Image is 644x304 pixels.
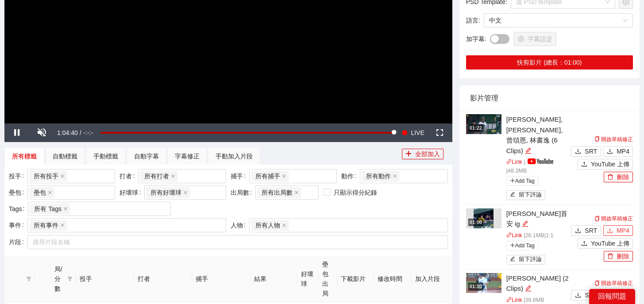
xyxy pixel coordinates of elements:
[506,158,569,176] p: | | 48.3 MB
[144,171,169,181] span: 所有打者
[428,123,452,142] button: Fullscreen
[76,256,134,302] th: 投手
[594,281,600,286] span: copy
[29,123,54,142] button: Unmute
[506,159,522,165] a: linkLink
[506,231,569,240] p: | 26.1 MB | 1:1
[594,280,633,286] a: 開啟草稿修正
[282,223,286,227] span: close
[571,290,601,300] button: downloadSRT
[48,190,52,195] span: close
[466,34,486,44] span: 加字幕 :
[297,256,319,302] th: 好壞球
[525,285,532,292] span: edit
[506,232,512,238] span: link
[591,239,629,248] span: YouTube 上傳
[468,283,483,290] div: 01:10
[319,256,337,302] th: 壘包出局
[528,158,553,164] img: yt_logo_rgb_light.a676ea31.png
[525,283,532,294] div: 編輯
[607,227,613,235] span: download
[120,185,144,200] label: 好壞球
[578,159,633,169] button: uploadYouTube 上傳
[93,151,118,161] div: 手動標籤
[258,187,301,198] span: 所有出局數
[575,292,581,299] span: download
[468,219,483,226] div: 01:00
[337,256,374,302] th: 下載影片
[100,132,394,134] div: Progress Bar
[12,151,37,161] div: 所有標籤
[24,276,33,281] span: filter
[578,238,633,249] button: uploadYouTube 上傳
[589,289,635,304] div: 回報問題
[150,188,181,197] span: 所有好壞球
[60,223,65,227] span: close
[393,174,397,178] span: close
[251,256,297,302] th: 結果
[510,178,515,183] span: plus
[594,136,600,142] span: copy
[4,123,29,142] button: Pause
[134,151,159,161] div: 自動字幕
[571,146,601,157] button: downloadSRT
[514,32,556,46] button: setting字幕設定
[405,150,412,158] span: plus
[607,148,613,155] span: download
[231,185,255,200] label: 出局數
[506,241,538,250] span: Add Tag
[9,169,27,183] label: 投手
[183,190,188,195] span: close
[9,202,28,216] label: Tags
[594,215,633,222] a: 開啟草稿修正
[474,208,494,228] img: 2939c5d1-fda5-4119-a674-fdc8a041be33.jpg
[134,256,192,302] th: 打者
[607,253,613,260] span: delete
[341,169,360,183] label: 動作
[468,124,483,132] div: 01:22
[330,188,381,197] span: 只顯示得分紀錄
[594,216,600,221] span: copy
[591,159,629,169] span: YouTube 上傳
[575,148,581,155] span: download
[604,251,633,262] button: delete刪除
[412,256,452,302] th: 加入片段
[54,264,64,293] span: 局/分數
[585,226,597,235] span: SRT
[255,171,280,181] span: 所有捕手
[30,187,54,198] span: 壘包
[603,225,633,236] button: downloadMP4
[522,220,528,227] span: edit
[26,276,31,281] span: filter
[67,276,73,281] span: filter
[506,208,569,229] div: [PERSON_NAME]首安 ig
[466,114,501,134] img: 322cc9ef-4232-45e9-bff1-36b08fbf4097.jpg
[231,218,249,232] label: 人物
[34,204,61,214] span: 所有 Tags
[575,227,581,235] span: download
[506,190,546,200] button: edit留下評論
[617,226,629,235] span: MP4
[57,129,78,136] span: 1:04:40
[34,188,46,197] span: 壘包
[466,15,480,25] span: 語言 :
[34,171,58,181] span: 所有投手
[216,151,253,161] div: 手動加入片段
[80,129,81,136] span: /
[581,161,587,168] span: upload
[34,220,58,230] span: 所有事件
[9,218,27,232] label: 事件
[171,174,175,178] span: close
[489,14,628,27] span: 中文
[571,225,601,236] button: downloadSRT
[63,207,68,211] span: close
[147,187,190,198] span: 所有好壞球
[506,176,538,186] span: Add Tag
[604,172,633,182] button: delete刪除
[506,297,512,303] span: link
[581,240,587,247] span: upload
[231,169,249,183] label: 捕手
[522,219,528,229] div: 編輯
[9,235,27,249] label: 片段
[510,256,516,263] span: edit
